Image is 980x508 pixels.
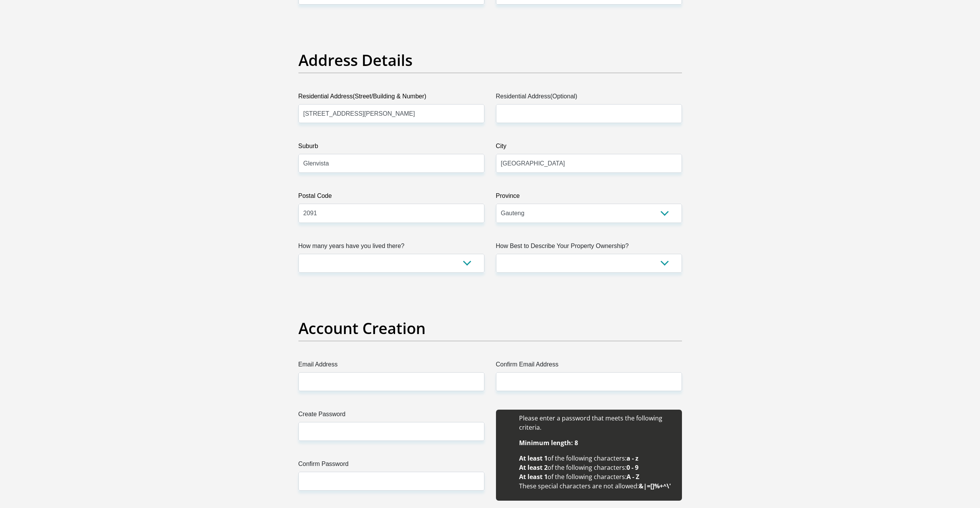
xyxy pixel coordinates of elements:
[496,360,682,372] label: Confirm Email Address
[298,142,484,154] label: Suburb
[298,372,484,391] input: Email Address
[496,204,682,223] select: Please Select a Province
[519,454,674,463] li: of the following characters:
[519,413,674,432] li: Please enter a password that meets the following criteria.
[298,472,484,491] input: Confirm Password
[298,459,484,472] label: Confirm Password
[627,463,638,472] b: 0 - 9
[298,92,484,104] label: Residential Address(Street/Building & Number)
[496,104,682,123] input: Address line 2 (Optional)
[298,241,484,254] label: How many years have you lived there?
[298,104,484,123] input: Valid residential address
[496,254,682,273] select: Please select a value
[519,481,674,491] li: These special characters are not allowed:
[298,360,484,372] label: Email Address
[519,472,674,481] li: of the following characters:
[496,92,682,104] label: Residential Address(Optional)
[496,372,682,391] input: Confirm Email Address
[496,142,682,154] label: City
[639,482,671,490] b: &|=[]%+^\'
[298,319,682,338] h2: Account Creation
[519,454,548,462] b: At least 1
[496,154,682,173] input: City
[298,154,484,173] input: Suburb
[627,454,638,462] b: a - z
[298,204,484,223] input: Postal Code
[627,473,639,481] b: A - Z
[519,463,548,472] b: At least 2
[298,254,484,273] select: Please select a value
[496,241,682,254] label: How Best to Describe Your Property Ownership?
[519,463,674,472] li: of the following characters:
[298,410,484,422] label: Create Password
[298,422,484,441] input: Create Password
[298,51,682,69] h2: Address Details
[496,191,682,204] label: Province
[519,439,578,447] b: Minimum length: 8
[298,191,484,204] label: Postal Code
[519,473,548,481] b: At least 1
